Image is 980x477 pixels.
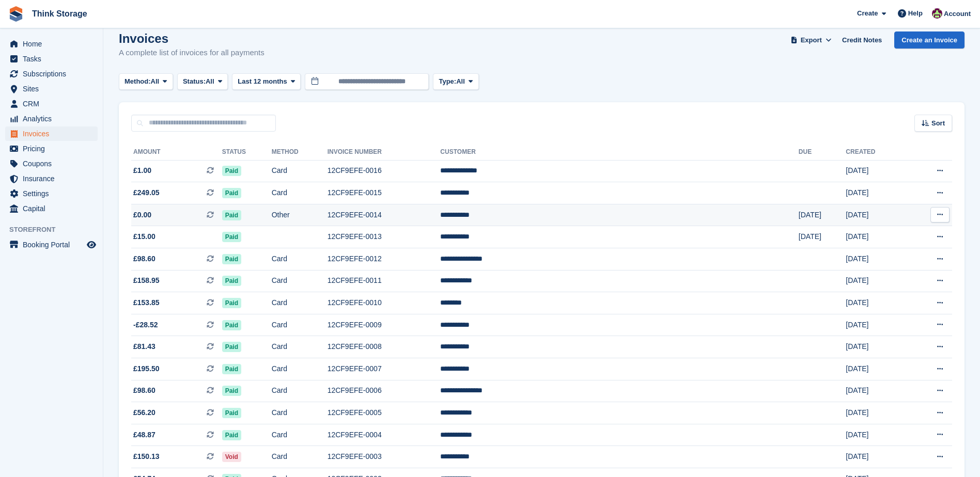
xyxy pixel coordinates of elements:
[799,204,846,226] td: [DATE]
[119,73,173,90] button: Method: All
[133,363,160,374] span: £195.50
[801,35,822,45] span: Export
[846,358,907,380] td: [DATE]
[23,186,85,201] span: Settings
[23,126,85,141] span: Invoices
[799,144,846,161] th: Due
[23,97,85,111] span: CRM
[846,446,907,468] td: [DATE]
[328,182,441,204] td: 12CF9EFE-0015
[133,253,155,264] span: £98.60
[328,424,441,446] td: 12CF9EFE-0004
[238,76,287,87] span: Last 12 months
[433,73,478,90] button: Type: All
[272,182,328,204] td: Card
[846,402,907,424] td: [DATE]
[23,141,85,156] span: Pricing
[222,232,241,242] span: Paid
[222,342,241,352] span: Paid
[222,298,241,308] span: Paid
[23,37,85,51] span: Home
[222,408,241,418] span: Paid
[5,201,98,216] a: menu
[846,226,907,248] td: [DATE]
[23,201,85,216] span: Capital
[272,270,328,292] td: Card
[328,204,441,226] td: 12CF9EFE-0014
[119,31,265,45] h1: Invoices
[133,297,160,308] span: £153.85
[222,210,241,220] span: Paid
[328,226,441,248] td: 12CF9EFE-0013
[222,254,241,264] span: Paid
[272,248,328,271] td: Card
[133,275,160,286] span: £158.95
[23,237,85,252] span: Booking Portal
[23,112,85,126] span: Analytics
[908,8,923,19] span: Help
[222,452,241,462] span: Void
[5,141,98,156] a: menu
[944,9,971,19] span: Account
[131,144,222,161] th: Amount
[5,171,98,186] a: menu
[272,446,328,468] td: Card
[222,430,241,440] span: Paid
[23,156,85,171] span: Coupons
[328,402,441,424] td: 12CF9EFE-0005
[328,270,441,292] td: 12CF9EFE-0011
[222,188,241,198] span: Paid
[183,76,206,87] span: Status:
[9,225,103,235] span: Storefront
[222,320,241,330] span: Paid
[328,144,441,161] th: Invoice Number
[846,424,907,446] td: [DATE]
[838,31,886,49] a: Credit Notes
[206,76,214,87] span: All
[846,314,907,336] td: [DATE]
[119,47,265,59] p: A complete list of invoices for all payments
[125,76,151,87] span: Method:
[799,226,846,248] td: [DATE]
[846,182,907,204] td: [DATE]
[133,430,155,440] span: £48.87
[133,231,155,242] span: £15.00
[272,204,328,226] td: Other
[133,187,160,198] span: £249.05
[133,407,155,418] span: £56.20
[5,112,98,126] a: menu
[222,386,241,396] span: Paid
[5,156,98,171] a: menu
[23,82,85,96] span: Sites
[440,144,798,161] th: Customer
[328,160,441,182] td: 12CF9EFE-0016
[439,76,456,87] span: Type:
[133,341,155,352] span: £81.43
[857,8,878,19] span: Create
[272,144,328,161] th: Method
[5,52,98,66] a: menu
[133,165,151,176] span: £1.00
[328,446,441,468] td: 12CF9EFE-0003
[5,186,98,201] a: menu
[272,380,328,402] td: Card
[272,314,328,336] td: Card
[328,336,441,358] td: 12CF9EFE-0008
[133,320,158,330] span: -£28.52
[5,82,98,96] a: menu
[328,248,441,271] td: 12CF9EFE-0012
[232,73,301,90] button: Last 12 months
[894,31,965,49] a: Create an Invoice
[272,336,328,358] td: Card
[28,5,91,22] a: Think Storage
[5,126,98,141] a: menu
[151,76,160,87] span: All
[846,270,907,292] td: [DATE]
[846,248,907,271] td: [DATE]
[328,314,441,336] td: 12CF9EFE-0009
[846,336,907,358] td: [DATE]
[456,76,465,87] span: All
[788,31,834,49] button: Export
[846,144,907,161] th: Created
[846,204,907,226] td: [DATE]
